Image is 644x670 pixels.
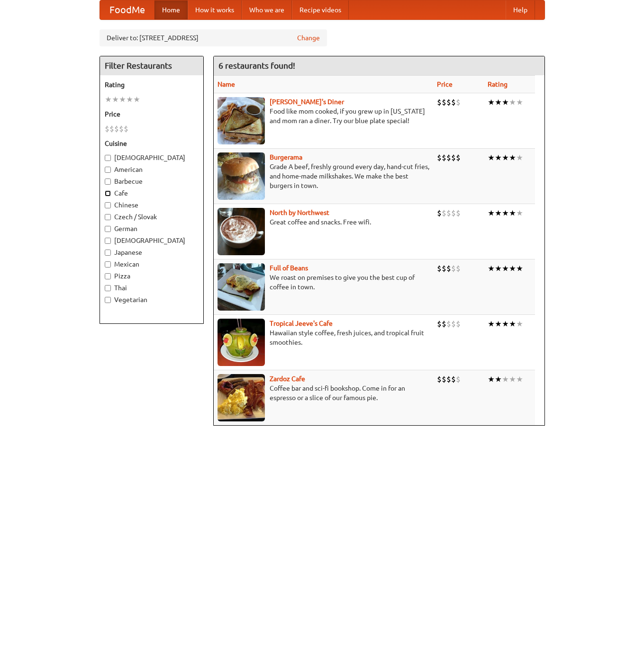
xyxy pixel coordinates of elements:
[105,250,111,256] input: Japanese
[516,374,523,384] li: ★
[105,297,111,303] input: Vegetarian
[456,152,461,163] li: $
[270,98,344,106] a: [PERSON_NAME]'s Diner
[218,319,265,366] img: jeeves.jpg
[218,107,429,125] p: Food like mom cooked, if you grew up in [US_STATE] and mom ran a diner. Try our blue plate special!
[105,155,111,161] input: [DEMOGRAPHIC_DATA]
[105,273,111,279] input: Pizza
[451,152,456,163] li: $
[292,0,349,19] a: Recipe videos
[105,248,199,257] label: Japanese
[446,97,451,107] li: $
[242,0,292,19] a: Who we are
[109,124,114,134] li: $
[105,214,111,220] input: Czech / Slovak
[437,80,453,88] a: Price
[105,226,111,232] input: German
[105,212,199,222] label: Czech / Slovak
[154,0,188,19] a: Home
[105,139,199,148] h5: Cuisine
[495,263,502,274] li: ★
[270,320,333,327] b: Tropical Jeeve's Cafe
[270,209,329,216] a: North by Northwest
[105,202,111,208] input: Chinese
[105,200,199,210] label: Chinese
[502,208,509,218] li: ★
[105,165,199,174] label: American
[516,263,523,274] li: ★
[437,319,442,329] li: $
[488,319,495,329] li: ★
[488,208,495,218] li: ★
[437,97,442,107] li: $
[516,152,523,163] li: ★
[218,162,429,190] p: Grade A beef, freshly ground every day, hand-cut fries, and home-made milkshakes. We make the bes...
[495,374,502,384] li: ★
[126,94,133,105] li: ★
[451,374,456,384] li: $
[456,97,461,107] li: $
[506,0,535,19] a: Help
[488,80,508,88] a: Rating
[451,208,456,218] li: $
[509,319,516,329] li: ★
[437,152,442,163] li: $
[509,97,516,107] li: ★
[488,152,495,163] li: ★
[218,61,295,70] ng-pluralize: 6 restaurants found!
[442,208,446,218] li: $
[218,374,265,421] img: zardoz.jpg
[495,152,502,163] li: ★
[105,109,199,119] h5: Price
[218,217,429,227] p: Great coffee and snacks. Free wifi.
[488,374,495,384] li: ★
[495,208,502,218] li: ★
[437,208,442,218] li: $
[437,263,442,274] li: $
[105,179,111,185] input: Barbecue
[509,152,516,163] li: ★
[456,263,461,274] li: $
[502,263,509,274] li: ★
[114,124,119,134] li: $
[446,263,451,274] li: $
[270,264,308,272] a: Full of Beans
[105,224,199,233] label: German
[446,374,451,384] li: $
[105,261,111,268] input: Mexican
[105,124,109,134] li: $
[119,124,124,134] li: $
[456,208,461,218] li: $
[270,375,305,383] a: Zardoz Cafe
[509,208,516,218] li: ★
[488,263,495,274] li: ★
[270,153,302,161] b: Burgerama
[105,188,199,198] label: Cafe
[105,238,111,244] input: [DEMOGRAPHIC_DATA]
[502,319,509,329] li: ★
[451,319,456,329] li: $
[105,190,111,197] input: Cafe
[442,374,446,384] li: $
[516,208,523,218] li: ★
[105,94,112,105] li: ★
[446,319,451,329] li: $
[100,56,203,75] h4: Filter Restaurants
[456,374,461,384] li: $
[105,177,199,186] label: Barbecue
[442,152,446,163] li: $
[112,94,119,105] li: ★
[516,319,523,329] li: ★
[105,80,199,89] h5: Rating
[218,328,429,347] p: Hawaiian style coffee, fresh juices, and tropical fruit smoothies.
[442,263,446,274] li: $
[105,283,199,293] label: Thai
[446,208,451,218] li: $
[509,263,516,274] li: ★
[105,295,199,304] label: Vegetarian
[442,97,446,107] li: $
